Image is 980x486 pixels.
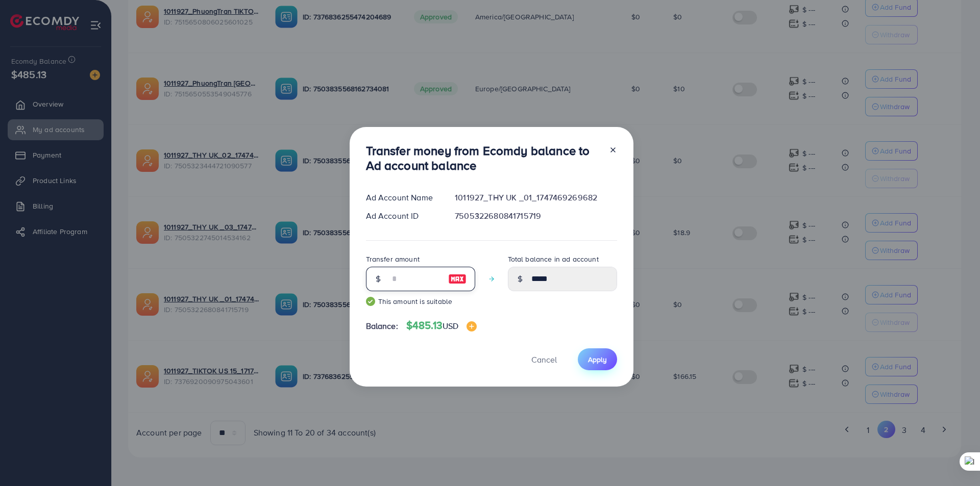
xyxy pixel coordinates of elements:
[447,192,625,203] div: 1011927_THY UK _01_1747469269682
[366,320,398,332] span: Balance:
[443,320,458,331] span: USD
[358,210,447,222] div: Ad Account ID
[366,296,475,306] small: This amount is suitable
[588,354,607,365] span: Apply
[578,348,617,370] button: Apply
[467,321,477,331] img: image
[366,297,375,306] img: guide
[447,210,625,222] div: 7505322680841715719
[519,348,570,370] button: Cancel
[937,440,972,478] iframe: Chat
[406,319,477,332] h4: $485.13
[366,143,601,173] h3: Transfer money from Ecomdy balance to Ad account balance
[531,354,557,365] span: Cancel
[366,254,420,264] label: Transfer amount
[508,254,599,264] label: Total balance in ad account
[358,192,447,203] div: Ad Account Name
[448,273,467,285] img: image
